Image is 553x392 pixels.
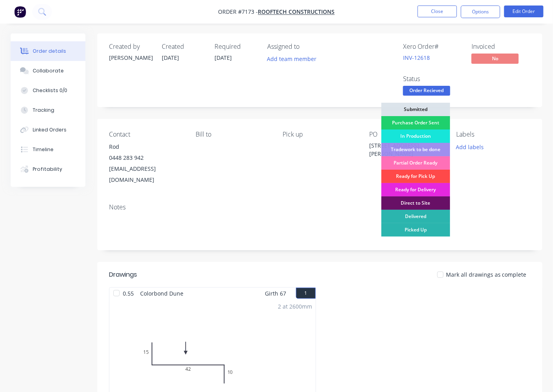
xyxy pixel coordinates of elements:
div: [STREET_ADDRESS][PERSON_NAME] [370,141,444,158]
span: Order Recieved [403,86,450,96]
span: 0.55 [120,288,137,299]
button: Timeline [11,140,85,159]
div: Ready for Pick Up [381,170,450,183]
div: 0448 283 942 [109,152,183,163]
span: Girth 67 [265,288,287,299]
div: Purchase Order Sent [381,116,450,129]
div: Bill to [196,131,270,138]
button: Add labels [452,141,488,152]
a: Rooftech Constructions [258,8,335,16]
span: Order #7173 - [218,8,258,16]
button: Profitability [11,159,85,179]
div: Rod0448 283 942[EMAIL_ADDRESS][DOMAIN_NAME] [109,141,183,185]
div: PO [370,131,444,138]
button: Order Recieved [403,86,450,98]
div: Labels [456,131,531,138]
button: Close [418,6,457,17]
div: Timeline [33,146,54,153]
span: Colorbond Dune [137,288,187,299]
a: INV-12618 [403,54,430,61]
div: Order details [33,48,66,55]
div: Pick up [283,131,357,138]
button: Tracking [11,100,85,120]
div: Rod [109,141,183,152]
div: Created [162,43,205,50]
button: Options [461,6,500,18]
div: Profitability [33,166,62,173]
button: Add team member [267,54,321,64]
button: Order details [11,41,85,61]
div: Direct to Site [381,196,450,210]
div: Notes [109,203,531,211]
div: Tracking [33,107,54,114]
div: Ready for Delivery [381,183,450,196]
div: Linked Orders [33,126,67,133]
div: Tradework to be done [381,143,450,156]
div: [EMAIL_ADDRESS][DOMAIN_NAME] [109,163,183,185]
img: Factory [14,6,26,18]
div: Contact [109,131,183,138]
div: Picked Up [381,223,450,237]
div: Xero Order # [403,43,462,50]
div: Submitted [381,103,450,116]
span: [DATE] [215,54,232,61]
div: Invoiced [472,43,531,50]
div: Status [403,75,462,83]
span: No [472,54,519,63]
button: 1 [296,288,316,299]
div: Checklists 0/0 [33,87,67,94]
div: [PERSON_NAME] [109,54,152,62]
button: Checklists 0/0 [11,81,85,100]
div: 2 at 2600mm [278,302,313,311]
span: [DATE] [162,54,179,61]
button: Add team member [263,54,321,64]
div: In Production [381,129,450,143]
button: Linked Orders [11,120,85,140]
div: Partial Order Ready [381,156,450,170]
div: Delivered [381,210,450,223]
div: Required [215,43,258,50]
button: Collaborate [11,61,85,81]
button: Edit Order [504,6,544,17]
div: Collaborate [33,67,64,74]
div: Assigned to [267,43,346,50]
div: Drawings [109,270,137,279]
span: Mark all drawings as complete [446,270,527,279]
div: Created by [109,43,152,50]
